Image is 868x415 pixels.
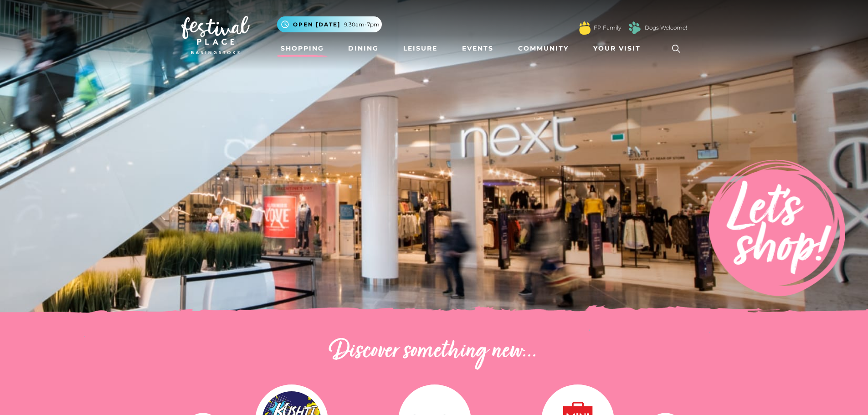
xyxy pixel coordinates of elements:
[344,40,382,57] a: Dining
[590,40,649,57] a: Your Visit
[277,16,382,32] button: Open [DATE] 9.30am-7pm
[277,40,328,57] a: Shopping
[293,20,340,29] span: Open [DATE]
[645,24,687,32] a: Dogs Welcome!
[400,40,441,57] a: Leisure
[344,20,380,29] span: 9.30am-7pm
[514,40,572,57] a: Community
[594,24,621,32] a: FP Family
[181,337,687,366] h2: Discover something new...
[593,44,641,53] span: Your Visit
[181,16,250,54] img: Festival Place Logo
[458,40,497,57] a: Events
